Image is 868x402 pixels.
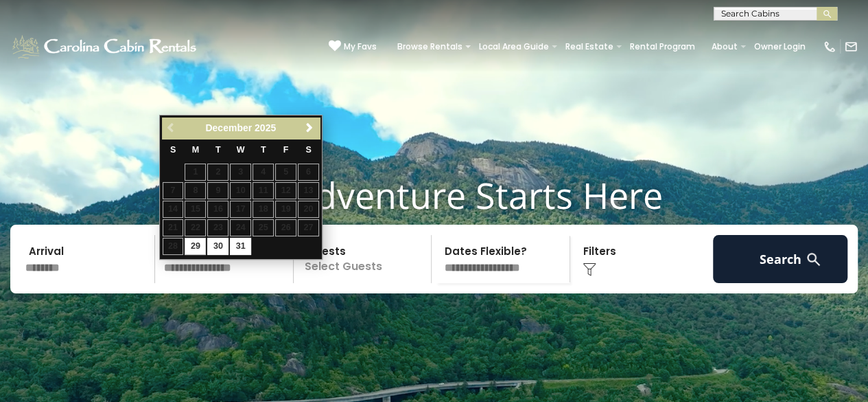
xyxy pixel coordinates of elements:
[237,145,245,155] span: Wednesday
[255,122,276,133] span: 2025
[623,37,702,56] a: Rental Program
[713,235,847,283] button: Search
[215,145,221,155] span: Tuesday
[205,122,252,133] span: December
[583,263,596,276] img: filter--v1.png
[185,238,206,255] a: 29
[261,145,266,155] span: Thursday
[705,37,744,56] a: About
[10,174,858,216] h1: Your Adventure Starts Here
[823,40,836,54] img: phone-regular-white.png
[344,41,377,53] span: My Favs
[304,122,315,133] span: Next
[230,238,251,255] a: 31
[472,37,556,56] a: Local Area Guide
[301,120,318,137] a: Next
[747,37,812,56] a: Owner Login
[10,33,200,60] img: White-1-1-2.png
[305,145,311,155] span: Saturday
[207,238,228,255] a: 30
[329,40,377,54] a: My Favs
[192,145,200,155] span: Monday
[283,145,289,155] span: Friday
[170,145,176,155] span: Sunday
[390,37,469,56] a: Browse Rentals
[298,235,432,283] p: Select Guests
[844,40,858,54] img: mail-regular-white.png
[559,37,620,56] a: Real Estate
[805,251,822,268] img: search-regular-white.png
